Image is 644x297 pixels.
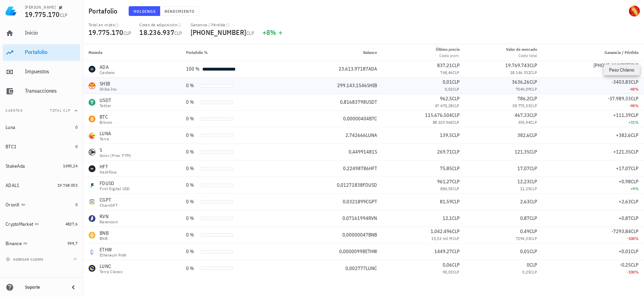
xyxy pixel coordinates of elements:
div: Total en cripto [89,22,131,28]
span: Holdings [133,9,156,14]
span: CLP [452,165,460,171]
div: +9 [548,185,638,192]
span: CLP [452,228,460,234]
span: CLP [452,132,460,138]
span: 0,81683798 [340,99,366,105]
div: Hashflow [100,170,117,174]
div: -98 [548,102,638,109]
span: [PHONE_NUMBER] [191,28,247,37]
span: BNB [368,232,377,238]
div: Portafolio [25,49,77,55]
span: ADA [368,66,377,72]
span: 1690,24 [63,163,77,168]
a: OrionX 0 [3,196,80,213]
span: CLP [631,132,638,138]
span: 0,01 [443,79,452,85]
span: 0,06 [443,262,452,268]
span: CLP [631,228,638,234]
span: -0,25 [620,262,631,268]
span: 0,25 [522,269,530,275]
div: BNB-icon [89,232,95,239]
span: 115.676.504 [425,112,452,118]
span: 0 [527,262,530,268]
div: ETHW [100,246,127,253]
span: 467,33 [515,112,530,118]
span: 18.146.332 [510,70,530,75]
div: ADA [100,64,115,71]
div: ADA-icon [89,66,95,73]
span: CLP [452,79,460,85]
span: 269,71 [437,149,452,155]
span: +121,35 [613,149,631,155]
span: BTC [369,115,377,122]
div: 0 % [186,132,197,139]
span: CLP [452,62,460,68]
div: avatar [629,6,640,17]
span: 355,94 [518,120,530,125]
span: CLP [453,120,460,125]
span: 0,01271838 [337,182,363,188]
span: RVN [368,215,377,221]
span: CLP [530,215,537,221]
div: Inicio [25,29,77,36]
th: Balance: Sin ordenar. Pulse para ordenar de forma ascendente. [290,44,383,61]
span: 38.775,53 [512,103,530,108]
span: 837,21 [437,62,452,68]
div: StakeAda [6,163,25,169]
span: CLP [631,95,638,102]
span: 2,742666 [346,132,366,138]
span: CLP [530,248,537,254]
div: Shiba Inu [100,87,117,91]
div: +9 [548,69,638,76]
div: 0 % [186,231,197,239]
span: CLP [631,248,638,254]
span: CLP [530,262,537,268]
a: Luna 0 [3,119,80,136]
span: CLP [631,215,638,221]
div: USDT [100,97,111,104]
button: Holdings [129,6,160,16]
span: 962,5 [440,95,452,102]
div: USDT-icon [89,99,95,106]
div: Bitcoin [100,120,112,124]
div: BTC1 [6,144,17,150]
span: CLP [631,79,638,85]
span: +17,07 [616,165,631,171]
span: 17,07 [517,165,530,171]
span: CLP [452,95,460,102]
span: CLP [452,215,460,221]
span: CLP [452,198,460,205]
span: CLP [530,62,537,68]
span: 7294,33 [516,236,530,241]
div: +8 [263,29,283,36]
span: LUNC [366,265,377,271]
span: CLP [631,149,638,155]
span: 1.042.496 [431,228,452,234]
div: LUNC [100,263,123,270]
a: Transacciones [3,83,80,100]
span: HFT [369,165,377,171]
span: Portafolio % [186,50,208,55]
div: 0 % [186,215,197,222]
span: 0,00000998 [339,248,365,254]
div: Ravencoin [100,220,118,224]
span: 0 [75,124,77,130]
div: BNB [100,236,109,241]
span: 0,49 [520,228,530,234]
span: 786,2 [517,95,530,102]
div: Terra [100,137,111,141]
div: Sonic (prev. FTM) [100,154,131,158]
span: 47.470,28 [435,103,453,108]
div: BTC [100,113,112,120]
div: Ganancia / Pérdida [191,22,254,28]
div: Valor de mercado [506,46,537,53]
div: First Digital USD [100,187,130,191]
span: S [375,149,377,155]
div: HFT [100,163,117,170]
span: 0,07161994 [342,215,368,221]
span: Rendimiento [164,9,195,14]
div: 0 % [186,248,197,255]
div: ETHW-icon [89,248,95,255]
div: LUNA [100,130,111,137]
span: +382,6 [616,132,631,138]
